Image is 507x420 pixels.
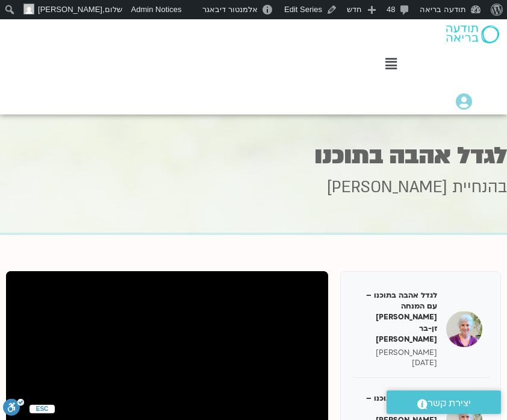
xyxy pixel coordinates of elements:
span: יצירת קשר [428,395,471,412]
img: תודעה בריאה [446,25,499,43]
p: [DATE] [359,358,437,368]
span: [PERSON_NAME] [38,5,102,14]
a: יצירת קשר [387,390,501,414]
p: [PERSON_NAME] [359,348,437,358]
span: בהנחיית [452,177,507,198]
img: לגדל אהבה בתוכנו – עם המנחה האורחת צילה זן-בר צור [446,311,482,347]
h5: לגדל אהבה בתוכנו – עם המנחה [PERSON_NAME] זן-בר [PERSON_NAME] [359,290,437,345]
